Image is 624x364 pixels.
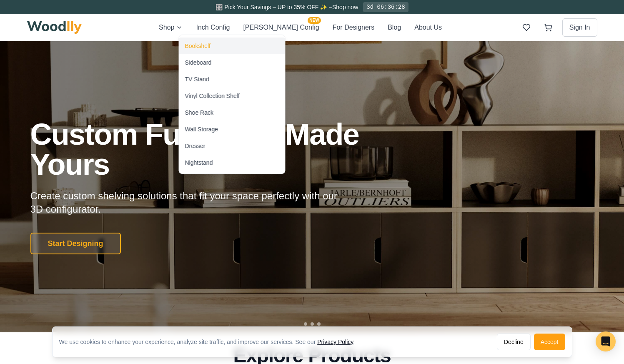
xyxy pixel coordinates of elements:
div: Nightstand [185,158,213,167]
div: TV Stand [185,75,209,83]
div: Shop [179,35,286,174]
div: Bookshelf [185,42,211,50]
div: Wall Storage [185,125,218,133]
div: Dresser [185,142,205,150]
div: Sideboard [185,58,212,67]
div: Shoe Rack [185,108,213,117]
div: Vinyl Collection Shelf [185,92,240,100]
